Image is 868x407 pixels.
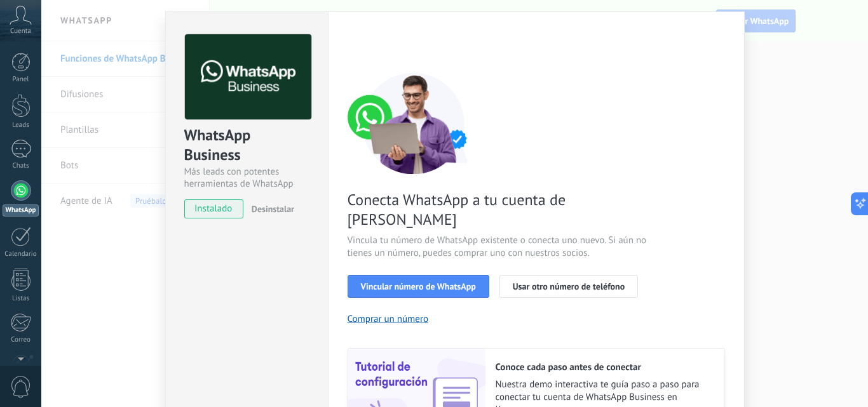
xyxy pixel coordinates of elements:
div: WhatsApp [3,204,39,217]
div: Panel [3,76,39,84]
div: Correo [3,336,39,344]
span: Conecta WhatsApp a tu cuenta de [PERSON_NAME] [348,190,650,229]
div: Leads [3,121,39,130]
div: Calendario [3,250,39,258]
div: Listas [3,295,39,303]
span: Desinstalar [252,203,294,215]
button: Vincular número de WhatsApp [348,275,489,298]
span: Cuenta [10,27,31,36]
div: Chats [3,162,39,170]
button: Comprar un número [348,313,429,325]
img: logo_main.png [185,34,311,120]
div: WhatsApp Business [184,125,309,166]
span: Usar otro número de teléfono [513,282,625,291]
button: Usar otro número de teléfono [499,275,638,298]
span: Vincular número de WhatsApp [361,282,476,291]
h2: Conoce cada paso antes de conectar [496,361,712,373]
span: instalado [185,199,243,218]
div: Más leads con potentes herramientas de WhatsApp [184,166,309,190]
span: Vincula tu número de WhatsApp existente o conecta uno nuevo. Si aún no tienes un número, puedes c... [348,234,650,260]
button: Desinstalar [247,199,294,218]
img: connect number [348,72,481,174]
